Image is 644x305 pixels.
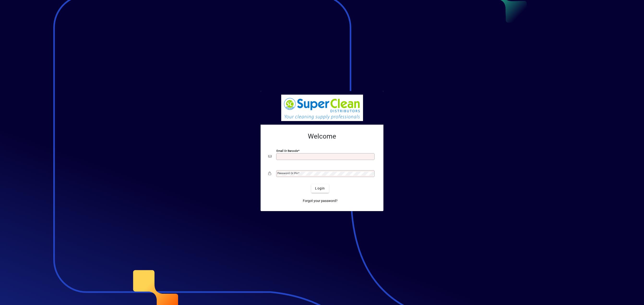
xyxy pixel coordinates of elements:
button: Login [311,184,329,193]
mat-label: Email or Barcode [276,149,298,152]
mat-label: Password or Pin [277,171,298,175]
a: Forgot your password? [301,197,340,205]
span: Forgot your password? [303,198,338,203]
span: Login [315,186,325,191]
h2: Welcome [268,132,376,140]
